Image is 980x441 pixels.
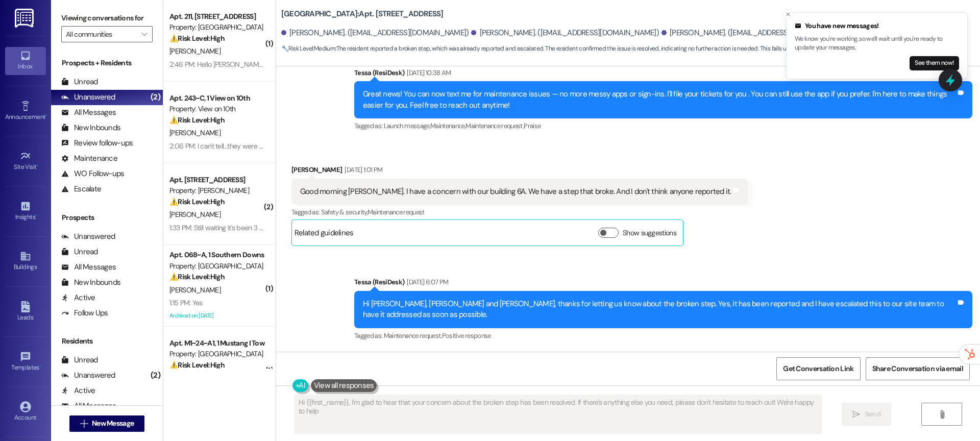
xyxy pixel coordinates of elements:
span: New Message [92,418,134,429]
div: [PERSON_NAME]. ([EMAIL_ADDRESS][DOMAIN_NAME]) [281,28,469,38]
div: 1:33 PM: Still waiting it's been 3 weeks. Our locks still not fixed and no one has got back to us... [169,223,619,232]
div: Review follow-ups [61,138,133,149]
div: Active [61,292,95,303]
a: Insights • [5,198,46,225]
label: Viewing conversations for [61,10,153,26]
div: New Inbounds [61,277,120,288]
i:  [141,30,147,38]
div: Active [61,385,95,396]
div: Tessa (ResiDesk) [354,67,972,82]
span: Safety & security , [321,208,367,216]
button: Share Conversation via email [866,357,970,380]
div: Hi [PERSON_NAME], [PERSON_NAME] and [PERSON_NAME], thanks for letting us know about the broken st... [363,299,956,321]
div: Apt. M1~24~A1, 1 Mustang I Townhome [169,338,264,349]
div: Unread [61,77,98,87]
span: [PERSON_NAME] [169,128,220,137]
textarea: Hi {{first_name}}, I'm glad to hear that your concern about the broken step has been resolved. If... [295,395,821,433]
div: Great news! You can now text me for maintenance issues — no more messy apps or sign-ins. I'll fil... [363,89,956,111]
div: New Inbounds [61,122,120,133]
a: Account [5,398,46,426]
div: Tagged as: [354,118,972,133]
div: 2:06 PM: I can't tell...they were supposed to come [DATE] but didn't. [169,141,366,151]
a: Site Visit • [5,148,46,175]
div: Unanswered [61,231,115,242]
div: Unanswered [61,92,115,103]
i:  [852,410,860,419]
b: [GEOGRAPHIC_DATA]: Apt. [STREET_ADDRESS] [281,9,444,19]
span: • [35,212,37,219]
button: See them now! [910,56,959,70]
div: [DATE] 6:07 PM [404,277,448,287]
button: Get Conversation Link [776,357,860,380]
div: All Messages [61,107,116,118]
div: Unread [61,247,98,257]
div: Tagged as: [291,205,748,219]
div: [PERSON_NAME] [291,164,748,179]
span: Maintenance request , [465,121,524,130]
div: [DATE] 1:01 PM [342,164,382,175]
div: Related guidelines [295,228,354,242]
div: Property: [PERSON_NAME] [169,185,264,196]
div: Maintenance [61,153,117,164]
div: Prospects + Residents [51,58,163,68]
a: Templates • [5,348,46,376]
button: New Message [69,415,145,432]
span: • [37,162,38,169]
div: (2) [148,367,163,383]
span: Launch message , [384,121,430,130]
span: Maintenance request [367,208,425,216]
span: • [39,362,41,370]
div: Unread [61,355,98,365]
div: Tagged as: [354,328,972,343]
span: [PERSON_NAME] [169,210,220,219]
div: Follow Ups [61,308,108,318]
label: Show suggestions [623,228,676,238]
strong: ⚠️ Risk Level: High [169,115,225,125]
div: (2) [148,89,163,105]
img: ResiDesk Logo [15,9,36,28]
span: Praise [524,121,541,130]
div: Escalate [61,184,101,194]
div: Prospects [51,212,163,223]
div: Apt. 243~C, 1 View on 10th [169,93,264,104]
div: Property: [GEOGRAPHIC_DATA] [169,22,264,33]
a: Leads [5,298,46,326]
div: Property: [GEOGRAPHIC_DATA] [169,261,264,272]
span: [PERSON_NAME] [169,285,220,295]
div: Residents [51,336,163,347]
span: [PERSON_NAME] [169,46,220,56]
div: Tessa (ResiDesk) [354,277,972,291]
div: Archived on [DATE] [168,309,265,322]
span: • [45,112,47,119]
p: We know you're working, so we'll wait until you're ready to update your messages. [795,35,959,53]
span: Share Conversation via email [872,363,963,374]
div: 1:15 PM: Yes [169,298,203,307]
span: Maintenance request , [384,331,442,340]
i:  [80,420,88,428]
div: [PERSON_NAME]. ([EMAIL_ADDRESS][DOMAIN_NAME]) [471,28,659,38]
a: Inbox [5,47,46,75]
button: Close toast [783,9,793,19]
span: Maintenance , [430,121,465,130]
span: Get Conversation Link [783,363,853,374]
a: Buildings [5,248,46,275]
input: All communities [66,26,136,42]
div: [DATE] 10:38 AM [404,67,451,78]
div: Property: [GEOGRAPHIC_DATA] [169,349,264,359]
span: Positive response [442,331,491,340]
strong: ⚠️ Risk Level: High [169,34,225,43]
div: All Messages [61,262,116,273]
strong: ⚠️ Risk Level: High [169,272,225,281]
button: Send [842,403,891,426]
div: You have new messages! [795,21,959,31]
div: Apt. 068~A, 1 Southern Downs [169,250,264,260]
span: Send [865,409,880,420]
div: All Messages [61,401,116,411]
div: Good morning [PERSON_NAME]. I have a concern with our building 6A. We have a step that broke. And... [300,186,731,197]
strong: ⚠️ Risk Level: High [169,360,225,370]
div: Apt. 211, [STREET_ADDRESS] [169,11,264,22]
div: Apt. [STREET_ADDRESS] [169,175,264,185]
div: Unanswered [61,370,115,381]
strong: 🔧 Risk Level: Medium [281,44,335,53]
strong: ⚠️ Risk Level: High [169,197,225,206]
